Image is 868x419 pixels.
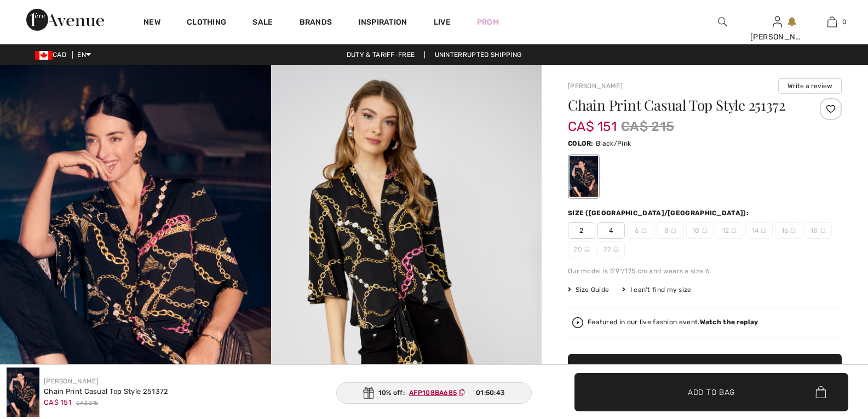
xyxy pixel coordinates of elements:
[773,16,782,27] a: Sign In
[775,222,802,239] span: 16
[336,382,532,404] div: 10% off:
[252,18,273,29] a: Sale
[671,228,676,233] img: ring-m.svg
[761,228,766,233] img: ring-m.svg
[44,398,72,406] span: CA$ 151
[778,78,842,94] button: Write a review
[7,368,39,417] img: Chain Print Casual Top Style 251372
[842,17,847,27] span: 0
[568,82,623,90] a: [PERSON_NAME]
[409,389,457,397] ins: AFP108BA685
[143,18,160,29] a: New
[588,319,758,326] div: Featured in our live fashion event.
[622,285,691,295] div: I can't find my size
[434,16,451,28] a: Live
[584,246,590,252] img: ring-m.svg
[570,156,598,197] div: Black/Pink
[804,222,832,239] span: 18
[476,388,505,398] span: 01:50:43
[641,228,647,233] img: ring-m.svg
[790,228,796,233] img: ring-m.svg
[621,117,674,136] span: CA$ 215
[35,51,53,60] img: Canadian Dollar
[568,266,842,276] div: Our model is 5'9"/175 cm and wears a size 6.
[718,15,727,28] img: search the website
[26,9,104,31] img: 1ère Avenue
[568,98,796,112] h1: Chain Print Casual Top Style 251372
[76,399,98,407] span: CA$ 215
[568,222,595,239] span: 2
[702,228,708,233] img: ring-m.svg
[820,228,826,233] img: ring-m.svg
[731,228,737,233] img: ring-m.svg
[700,318,758,326] strong: Watch the replay
[44,386,169,397] div: Chain Print Casual Top Style 251372
[613,246,619,252] img: ring-m.svg
[745,222,773,239] span: 14
[657,222,684,239] span: 8
[815,386,826,398] img: Bag.svg
[568,285,609,295] span: Size Guide
[568,108,617,134] span: CA$ 151
[574,373,848,411] button: Add to Bag
[187,18,226,29] a: Clothing
[358,18,407,29] span: Inspiration
[596,140,631,147] span: Black/Pink
[363,387,374,399] img: Gift.svg
[300,18,332,29] a: Brands
[750,31,804,43] div: [PERSON_NAME]
[568,140,594,147] span: Color:
[477,16,499,28] a: Prom
[688,386,735,398] span: Add to Bag
[77,51,91,59] span: EN
[716,222,743,239] span: 12
[44,377,99,385] a: [PERSON_NAME]
[572,317,583,328] img: Watch the replay
[568,241,595,257] span: 20
[597,222,625,239] span: 4
[597,241,625,257] span: 22
[568,208,751,218] div: Size ([GEOGRAPHIC_DATA]/[GEOGRAPHIC_DATA]):
[686,222,714,239] span: 10
[627,222,654,239] span: 6
[568,354,842,392] button: Add to Bag
[805,15,859,28] a: 0
[773,15,782,28] img: My Info
[35,51,71,59] span: CAD
[827,15,837,28] img: My Bag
